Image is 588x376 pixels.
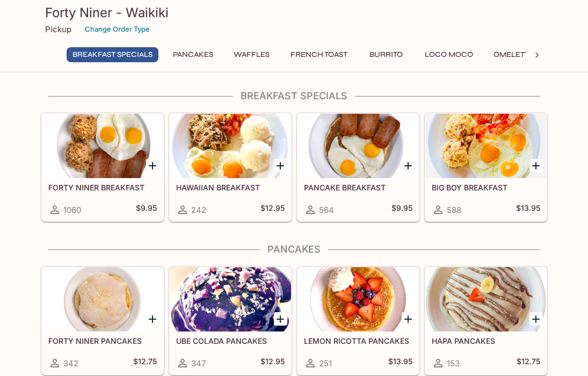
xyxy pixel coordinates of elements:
[41,90,548,102] h4: Breakfast Specials
[274,159,287,172] button: Add HAWAIIAN BREAKFAST
[176,336,285,345] h5: UBE COLADA PANCAKES
[42,114,163,178] div: FORTY NINER BREAKFAST
[274,312,287,326] button: Add UBE COLADA PANCAKES
[425,114,547,178] div: BIG BOY BREAKFAST
[304,183,412,192] h5: PANCAKE BREAKFAST
[146,312,159,326] button: Add FORTY NINER PANCAKES
[170,267,291,331] div: UBE COLADA PANCAKES
[169,267,292,375] a: UBE COLADA PANCAKES347$12.95
[297,114,419,178] div: PANCAKE BREAKFAST
[425,267,547,331] div: HAPA PANCAKES
[63,358,78,368] span: 342
[80,21,155,38] button: Change Order Type
[425,267,547,375] a: HAPA PANCAKES153$12.75
[297,267,419,331] div: LEMON RICOTTA PANCAKES
[260,357,285,370] h5: $12.95
[488,47,544,62] button: Omelettes
[169,113,292,222] a: HAWAIIAN BREAKFAST242$12.95
[432,183,540,192] h5: BIG BOY BREAKFAST
[191,358,206,368] span: 347
[67,47,158,62] button: Breakfast Specials
[45,4,543,21] h3: Forty Niner - Waikiki
[228,47,276,62] button: Waffles
[319,205,334,215] span: 564
[297,267,419,375] a: LEMON RICOTTA PANCAKES251$13.95
[319,358,332,368] span: 251
[136,203,157,216] h5: $9.95
[48,336,157,345] h5: FORTY NINER PANCAKES
[167,47,219,62] button: Pancakes
[41,244,548,255] h4: Pancakes
[133,357,157,370] h5: $12.75
[176,183,285,192] h5: HAWAIIAN BREAKFAST
[388,357,412,370] h5: $13.95
[432,336,540,345] h5: HAPA PANCAKES
[391,203,412,216] h5: $9.95
[419,47,479,62] button: Loco Moco
[41,113,164,222] a: FORTY NINER BREAKFAST1060$9.95
[425,113,547,222] a: BIG BOY BREAKFAST588$13.95
[63,205,81,215] span: 1060
[447,205,461,215] span: 588
[447,358,460,368] span: 153
[529,159,543,172] button: Add BIG BOY BREAKFAST
[285,47,353,62] button: French Toast
[529,312,543,326] button: Add HAPA PANCAKES
[304,336,412,345] h5: LEMON RICOTTA PANCAKES
[48,183,157,192] h5: FORTY NINER BREAKFAST
[146,159,159,172] button: Add FORTY NINER BREAKFAST
[402,159,415,172] button: Add PANCAKE BREAKFAST
[191,205,206,215] span: 242
[517,357,540,370] h5: $12.75
[297,113,419,222] a: PANCAKE BREAKFAST564$9.95
[516,203,540,216] h5: $13.95
[45,24,71,34] p: Pickup
[42,267,163,331] div: FORTY NINER PANCAKES
[402,312,415,326] button: Add LEMON RICOTTA PANCAKES
[170,114,291,178] div: HAWAIIAN BREAKFAST
[260,203,285,216] h5: $12.95
[362,47,410,62] button: Burrito
[41,267,164,375] a: FORTY NINER PANCAKES342$12.75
